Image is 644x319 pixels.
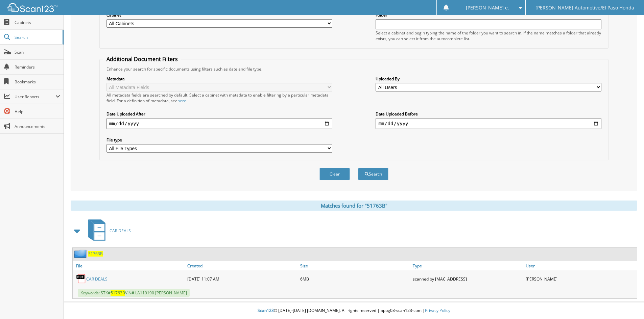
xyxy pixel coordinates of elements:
[15,49,60,55] span: Scan
[110,228,131,234] span: CAR DEALS
[15,94,55,100] span: User Reports
[299,261,411,270] a: Size
[88,251,103,257] a: 51763B
[64,302,644,319] div: © [DATE]-[DATE] [DOMAIN_NAME]. All rights reserved | appg03-scan123-com |
[103,55,181,63] legend: Additional Document Filters
[376,111,601,117] label: Date Uploaded Before
[524,272,637,286] div: [PERSON_NAME]
[411,261,524,270] a: Type
[425,308,450,313] a: Privacy Policy
[411,272,524,286] div: scanned by [MAC_ADDRESS]
[177,98,186,104] a: here
[15,109,60,114] span: Help
[319,168,350,180] button: Clear
[106,92,332,104] div: All metadata fields are searched by default. Select a cabinet with metadata to enable filtering b...
[524,261,637,270] a: User
[535,6,634,10] span: [PERSON_NAME] Automotive/El Paso Honda
[15,124,60,129] span: Announcements
[74,249,88,258] img: folder2.png
[15,20,60,25] span: Cabinets
[15,79,60,85] span: Bookmarks
[7,3,57,12] img: scan123-logo-white.svg
[111,290,125,296] span: 51763B
[73,261,186,270] a: File
[78,289,190,297] span: Keywords: STK# VIN# LA119190 [PERSON_NAME]
[71,201,637,211] div: Matches found for "51763B"
[106,137,332,143] label: File type
[466,6,509,10] span: [PERSON_NAME] e.
[106,76,332,82] label: Metadata
[610,287,644,319] iframe: Chat Widget
[86,276,108,282] a: CAR DEALS
[376,76,601,82] label: Uploaded By
[76,274,86,284] img: PDF.png
[186,272,299,286] div: [DATE] 11:07 AM
[186,261,299,270] a: Created
[15,34,59,40] span: Search
[358,168,388,180] button: Search
[106,118,332,129] input: start
[376,118,601,129] input: end
[258,308,274,313] span: Scan123
[103,66,605,72] div: Enhance your search for specific documents using filters such as date and file type.
[15,64,60,70] span: Reminders
[106,111,332,117] label: Date Uploaded After
[376,30,601,42] div: Select a cabinet and begin typing the name of the folder you want to search in. If the name match...
[299,272,411,286] div: 6MB
[84,217,131,244] a: CAR DEALS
